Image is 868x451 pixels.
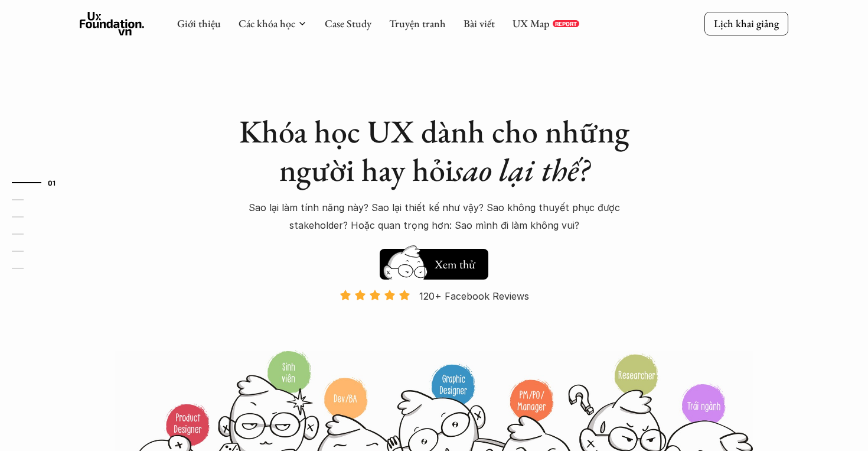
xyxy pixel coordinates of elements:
[227,112,641,189] h1: Khóa học UX dành cho những người hay hỏi
[704,12,788,35] a: Lịch khai giảng
[555,20,577,27] p: REPORT
[325,17,371,30] a: Case Study
[380,243,488,280] a: Xem thử
[48,179,56,187] strong: 01
[227,199,641,235] p: Sao lại làm tính năng này? Sao lại thiết kế như vậy? Sao không thuyết phục được stakeholder? Hoặc...
[239,17,295,30] a: Các khóa học
[513,17,550,30] a: UX Map
[453,149,589,190] em: sao lại thế?
[419,287,529,305] p: 120+ Facebook Reviews
[12,176,68,190] a: 01
[714,17,779,30] p: Lịch khai giảng
[177,17,221,30] a: Giới thiệu
[433,256,477,272] h5: Xem thử
[464,17,495,30] a: Bài viết
[329,289,539,349] a: 120+ Facebook Reviews
[389,17,446,30] a: Truyện tranh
